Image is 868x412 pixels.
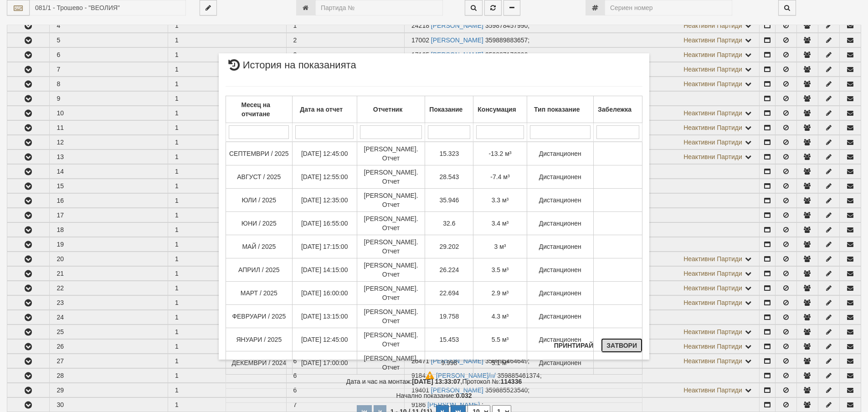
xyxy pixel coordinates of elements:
[478,106,516,113] b: Консумация
[492,289,509,297] span: 2.9 м³
[439,266,459,273] span: 26.224
[357,165,425,188] td: [PERSON_NAME]. Отчет
[527,258,593,281] td: Дистанционен
[441,359,457,366] span: 9.998
[462,378,522,385] span: Протокол №:
[292,281,357,304] td: [DATE] 16:00:00
[292,258,357,281] td: [DATE] 14:15:00
[357,96,425,123] th: Отчетник: No sort applied, activate to apply an ascending sort
[527,281,593,304] td: Дистанционен
[439,196,459,204] span: 35.946
[292,328,357,351] td: [DATE] 12:45:00
[439,336,459,343] span: 15.453
[439,150,459,157] span: 15.323
[527,165,593,188] td: Дистанционен
[492,359,509,366] span: 5.1 м³
[492,196,509,204] span: 3.3 м³
[292,235,357,258] td: [DATE] 17:15:00
[527,328,593,351] td: Дистанционен
[425,96,473,123] th: Показание: No sort applied, activate to apply an ascending sort
[527,142,593,165] td: Дистанционен
[226,258,293,281] td: АПРИЛ / 2025
[373,106,402,113] b: Отчетник
[226,304,293,328] td: ФЕВРУАРИ / 2025
[226,142,293,165] td: СЕПТЕМВРИ / 2025
[226,188,293,211] td: ЮЛИ / 2025
[492,266,509,273] span: 3.5 м³
[357,142,425,165] td: [PERSON_NAME]. Отчет
[488,150,511,157] span: -13.2 м³
[300,106,343,113] b: Дата на отчет
[357,211,425,235] td: [PERSON_NAME]. Отчет
[492,313,509,320] span: 4.3 м³
[292,142,357,165] td: [DATE] 12:45:00
[357,304,425,328] td: [PERSON_NAME]. Отчет
[429,106,462,113] b: Показание
[527,96,593,123] th: Тип показание: No sort applied, activate to apply an ascending sort
[473,96,527,123] th: Консумация: No sort applied, activate to apply an ascending sort
[292,165,357,188] td: [DATE] 12:55:00
[527,304,593,328] td: Дистанционен
[292,96,357,123] th: Дата на отчет: No sort applied, activate to apply an ascending sort
[226,351,293,374] td: ДЕКЕМВРИ / 2024
[439,173,459,180] span: 28.543
[226,96,293,123] th: Месец на отчитане: No sort applied, activate to apply an ascending sort
[226,211,293,235] td: ЮНИ / 2025
[439,243,459,250] span: 29.202
[241,101,271,118] b: Месец на отчитане
[292,211,357,235] td: [DATE] 16:55:00
[534,106,580,113] b: Тип показание
[439,289,459,297] span: 22.694
[226,60,356,77] span: История на показанията
[456,392,472,399] strong: 0.032
[357,328,425,351] td: [PERSON_NAME]. Отчет
[412,378,460,385] strong: [DATE] 13:33:07
[226,165,293,188] td: АВГУСТ / 2025
[439,313,459,320] span: 19.758
[598,106,632,113] b: Забележка
[492,220,509,227] span: 3.4 м³
[346,378,461,385] span: Дата и час на монтаж:
[357,258,425,281] td: [PERSON_NAME]. Отчет
[292,351,357,374] td: [DATE] 17:00:00
[357,281,425,304] td: [PERSON_NAME]. Отчет
[396,392,472,399] span: Начално показание:
[527,235,593,258] td: Дистанционен
[527,188,593,211] td: Дистанционен
[226,328,293,351] td: ЯНУАРИ / 2025
[226,281,293,304] td: МАРТ / 2025
[292,304,357,328] td: [DATE] 13:15:00
[490,173,509,180] span: -7.4 м³
[443,220,455,227] span: 32.6
[226,235,293,258] td: МАЙ / 2025
[357,235,425,258] td: [PERSON_NAME]. Отчет
[226,374,642,388] td: ,
[492,336,509,343] span: 5.5 м³
[593,96,642,123] th: Забележка: No sort applied, activate to apply an ascending sort
[494,243,506,250] span: 3 м³
[501,378,522,385] strong: 114336
[292,188,357,211] td: [DATE] 12:35:00
[527,211,593,235] td: Дистанционен
[357,188,425,211] td: [PERSON_NAME]. Отчет
[527,351,593,374] td: Дистанционен
[357,351,425,374] td: [PERSON_NAME]. Отчет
